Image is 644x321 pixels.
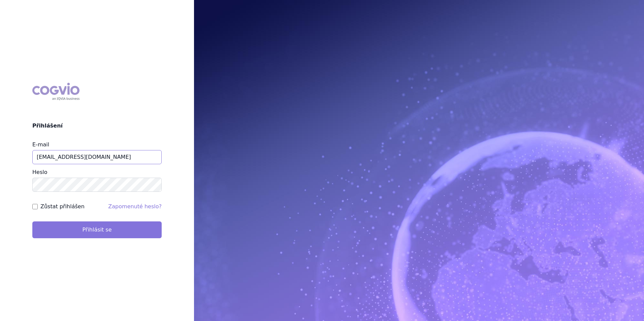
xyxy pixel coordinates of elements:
[32,221,162,238] button: Přihlásit se
[108,203,162,210] a: Zapomenuté heslo?
[40,203,85,211] label: Zůstat přihlášen
[32,122,162,130] h2: Přihlášení
[32,83,79,100] div: COGVIO
[32,169,47,175] label: Heslo
[32,141,49,148] label: E-mail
